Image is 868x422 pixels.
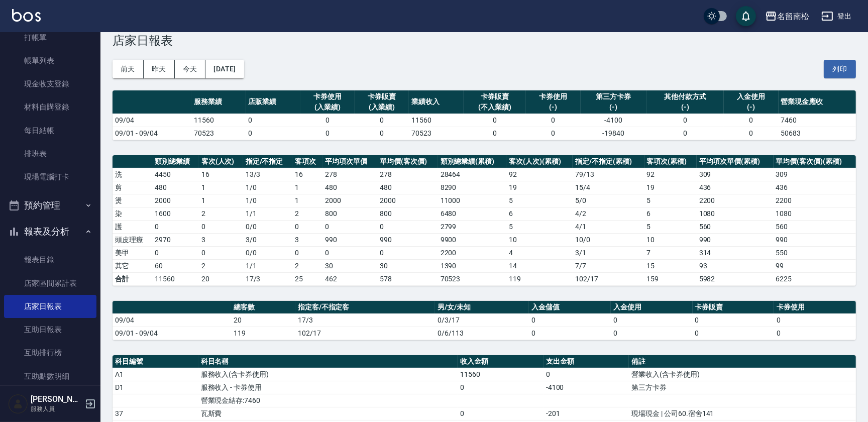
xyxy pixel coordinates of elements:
div: (-) [583,102,644,113]
td: 990 [697,233,774,246]
td: 550 [774,246,856,259]
td: 2 [292,207,322,220]
td: 578 [377,272,438,285]
td: 2 [199,259,243,272]
td: 278 [322,168,377,181]
th: 平均項次單價(累積) [697,155,774,168]
td: 50683 [779,127,856,140]
table: a dense table [113,301,856,340]
th: 卡券使用 [774,301,856,314]
td: 營業現金結存:7460 [198,394,458,407]
td: -201 [544,407,629,420]
td: 480 [322,181,377,194]
button: 預約管理 [4,192,96,219]
th: 備註 [629,355,856,368]
td: 09/04 [113,313,231,327]
td: 服務收入(含卡券使用) [198,368,458,381]
td: 480 [377,181,438,194]
div: (入業績) [303,102,352,113]
td: 0 [322,220,377,233]
td: 79 / 13 [573,168,644,181]
td: 800 [322,207,377,220]
td: 0 [529,327,611,340]
td: 10 / 0 [573,233,644,246]
td: 560 [697,220,774,233]
th: 入金使用 [611,301,693,314]
td: 11000 [438,194,507,207]
td: 19 [644,181,697,194]
h3: 店家日報表 [113,34,856,48]
td: 309 [697,168,774,181]
a: 互助日報表 [4,318,96,341]
th: 指定/不指定(累積) [573,155,644,168]
td: 0 [199,246,243,259]
td: 09/01 - 09/04 [113,327,231,340]
th: 指定客/不指定客 [295,301,435,314]
td: 16 [199,168,243,181]
td: 20 [199,272,243,285]
td: 0/6/113 [435,327,529,340]
td: 70523 [438,272,507,285]
td: 10 [644,233,697,246]
td: D1 [113,381,198,394]
td: 2000 [322,194,377,207]
td: 1 / 1 [243,207,292,220]
td: 10 [506,233,573,246]
td: 1600 [152,207,199,220]
td: 6225 [774,272,856,285]
td: 0 [544,368,629,381]
td: 美甲 [113,246,152,259]
td: 0 [464,114,526,127]
img: Logo [12,9,41,22]
td: 0 [724,127,778,140]
div: 卡券販賣 [466,91,524,102]
td: 合計 [113,272,152,285]
td: 3 / 0 [243,233,292,246]
div: (不入業績) [466,102,524,113]
td: 60 [152,259,199,272]
td: 119 [506,272,573,285]
td: 92 [506,168,573,181]
td: 436 [774,181,856,194]
td: 13 / 3 [243,168,292,181]
td: 4 / 1 [573,220,644,233]
th: 支出金額 [544,355,629,368]
td: 314 [697,246,774,259]
td: 0 [355,114,409,127]
td: 其它 [113,259,152,272]
a: 店家日報表 [4,295,96,318]
button: [DATE] [205,60,244,78]
td: 0 [693,327,775,340]
td: 92 [644,168,697,181]
table: a dense table [113,90,856,140]
th: 單均價(客次價)(累積) [774,155,856,168]
td: 2000 [377,194,438,207]
div: 卡券販賣 [357,91,406,102]
div: (入業績) [357,102,406,113]
td: 1 / 0 [243,181,292,194]
td: 4450 [152,168,199,181]
td: 0 [724,114,778,127]
td: 6 [644,207,697,220]
td: 102/17 [295,327,435,340]
td: 0 [322,246,377,259]
th: 客次(人次)(累積) [506,155,573,168]
th: 客項次 [292,155,322,168]
a: 每日結帳 [4,119,96,142]
td: 4 [506,246,573,259]
td: 頭皮理療 [113,233,152,246]
td: 1 / 1 [243,259,292,272]
h5: [PERSON_NAME] [31,394,82,404]
td: 9900 [438,233,507,246]
button: 報表及分析 [4,219,96,245]
td: 0 [152,246,199,259]
td: 0 [292,246,322,259]
th: 營業現金應收 [779,90,856,114]
td: 462 [322,272,377,285]
td: 0/3/17 [435,313,529,327]
td: 0 / 0 [243,220,292,233]
td: 0 / 0 [243,246,292,259]
p: 服務人員 [31,404,82,413]
td: 436 [697,181,774,194]
a: 帳單列表 [4,49,96,72]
